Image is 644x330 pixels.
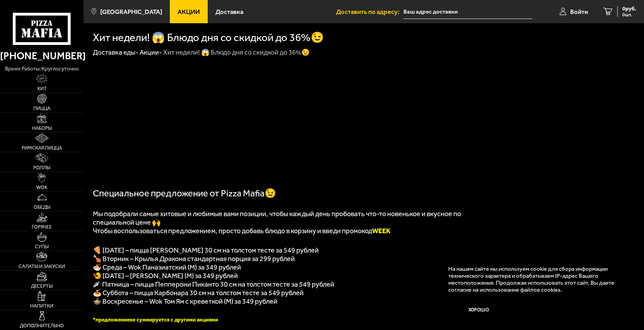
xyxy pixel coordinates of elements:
[215,9,243,15] span: Доставка
[35,244,49,249] span: Супы
[130,316,218,323] span: не суммируется с другими акциями
[448,266,624,294] p: На нашем сайте мы используем cookie для сбора информации технического характера и обрабатываем IP...
[32,225,52,230] span: Горячее
[178,9,200,15] span: Акции
[93,188,276,199] span: Специальное предложение от Pizza Mafia😉
[403,5,532,19] input: Ваш адрес доставки
[140,48,162,56] a: Акции-
[93,316,130,323] span: *предложение
[19,264,65,269] span: Салаты и закуски
[20,323,64,328] span: Дополнительно
[33,165,50,170] span: Роллы
[163,48,310,57] div: Хит недели! 😱 Блюдо дня со скидкой до 36%😉
[33,106,50,111] span: Пицца
[34,205,50,210] span: Обеды
[30,304,53,309] span: Напитки
[93,297,277,306] span: 🍲 Воскресенье – Wok Том Ям с креветкой (M) за 349 рублей
[37,86,47,91] span: Хит
[622,12,636,17] span: 0 шт.
[31,284,53,289] span: Десерты
[93,32,324,43] h1: Хит недели! 😱 Блюдо дня со скидкой до 36%😉
[622,6,636,12] span: 0 руб.
[93,227,391,235] span: Чтобы воспользоваться предложением, просто добавь блюдо в корзину и введи промокод
[36,185,48,190] span: WOK
[93,289,304,297] span: 🍝 Суббота – пицца Карбонара 30 см на толстом тесте за 549 рублей
[336,9,403,15] span: Доставить по адресу:
[93,48,138,56] a: Доставка еды-
[100,9,162,15] span: [GEOGRAPHIC_DATA]
[93,254,295,263] span: 🍗 Вторник – Крылья Дракона стандартная порция за 299 рублей
[93,272,238,280] span: 🍤 [DATE] – [PERSON_NAME] (M) за 349 рублей
[93,210,461,227] span: Мы подобрали самые хитовые и любимые вами позиции, чтобы каждый день пробовать что-то новенькое и...
[448,300,509,320] button: Хорошо
[93,246,319,254] span: 🍕 [DATE] – пицца [PERSON_NAME] 30 см на толстом тесте за 549 рублей
[22,146,62,151] span: Римская пицца
[372,227,391,235] b: WEEK
[570,9,588,15] span: Войти
[93,280,334,289] span: 🌶 Пятница – пицца Пепперони Пиканто 30 см на толстом тесте за 549 рублей
[93,263,241,272] span: 🍜 Среда – Wok Паназиатский (M) за 349 рублей
[32,126,52,131] span: Наборы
